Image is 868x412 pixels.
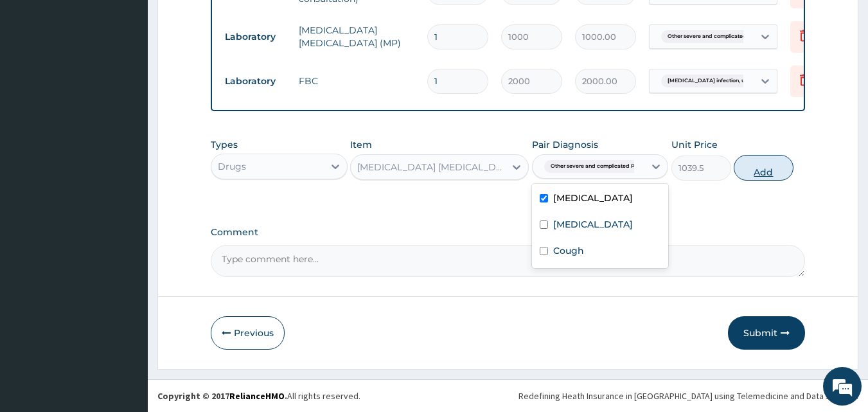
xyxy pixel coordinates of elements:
[553,192,633,204] label: [MEDICAL_DATA]
[218,69,292,93] td: Laboratory
[218,25,292,49] td: Laboratory
[734,155,793,181] button: Add
[229,390,285,402] a: RelianceHMO
[532,138,598,151] label: Pair Diagnosis
[157,390,287,402] strong: Copyright © 2017 .
[75,124,177,254] span: We're online!
[24,64,52,96] img: d_794563401_company_1708531726252_794563401
[218,160,246,173] div: Drugs
[67,72,216,89] div: Chat with us now
[211,139,238,150] label: Types
[661,30,762,43] span: Other severe and complicated P...
[292,68,421,94] td: FBC
[728,316,805,350] button: Submit
[211,6,242,37] div: Minimize live chat window
[211,316,285,350] button: Previous
[661,75,774,87] span: [MEDICAL_DATA] infection, unspecif...
[553,218,633,231] label: [MEDICAL_DATA]
[518,390,858,402] div: Redefining Heath Insurance in [GEOGRAPHIC_DATA] using Telemedicine and Data Science!
[148,379,868,412] footer: All rights reserved.
[350,138,372,151] label: Item
[671,138,718,151] label: Unit Price
[553,244,584,257] label: Cough
[544,160,645,173] span: Other severe and complicated P...
[211,227,806,238] label: Comment
[357,161,506,174] div: [MEDICAL_DATA] [MEDICAL_DATA] 80/480
[292,17,421,56] td: [MEDICAL_DATA] [MEDICAL_DATA] (MP)
[6,275,245,320] textarea: Type your message and hit 'Enter'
